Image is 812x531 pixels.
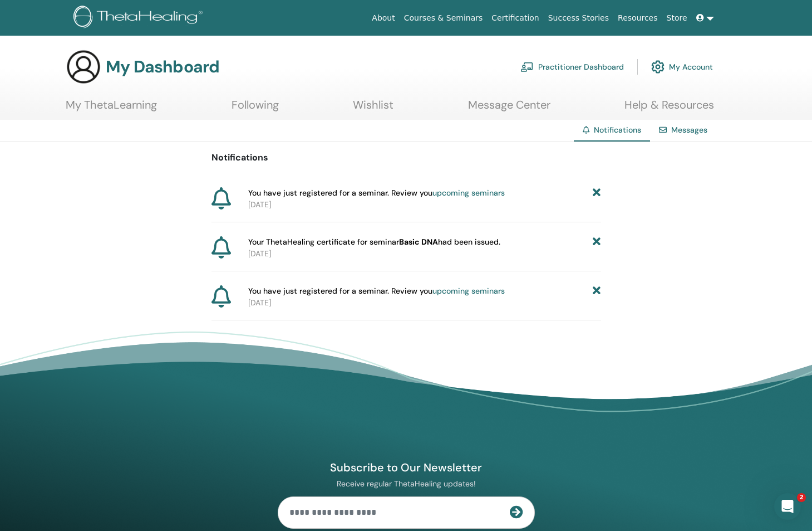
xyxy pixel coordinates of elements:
[671,125,707,135] a: Messages
[66,49,101,85] img: generic-user-icon.jpg
[797,493,806,502] span: 2
[248,297,601,309] p: [DATE]
[248,236,500,248] span: Your ThetaHealing certificate for seminar had been issued.
[432,188,505,198] a: upcoming seminars
[353,98,393,120] a: Wishlist
[774,493,801,520] iframe: Intercom live chat
[66,98,157,120] a: My ThetaLearning
[613,8,662,28] a: Resources
[278,479,535,489] p: Receive regular ThetaHealing updates!
[468,98,550,120] a: Message Center
[594,125,641,135] span: Notifications
[73,6,206,31] img: logo.png
[278,460,535,475] h4: Subscribe to Our Newsletter
[248,248,601,260] p: [DATE]
[400,8,488,28] a: Courses & Seminars
[520,55,624,79] a: Practitioner Dashboard
[432,286,505,296] a: upcoming seminars
[211,151,601,164] p: Notifications
[651,57,665,76] img: cog.svg
[248,285,505,297] span: You have just registered for a seminar. Review you
[367,8,399,28] a: About
[248,199,601,211] p: [DATE]
[544,8,613,28] a: Success Stories
[232,98,279,120] a: Following
[399,237,438,247] b: Basic DNA
[662,8,692,28] a: Store
[106,57,219,77] h3: My Dashboard
[520,62,534,72] img: chalkboard-teacher.svg
[487,8,543,28] a: Certification
[248,187,505,199] span: You have just registered for a seminar. Review you
[624,98,714,120] a: Help & Resources
[651,55,713,79] a: My Account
